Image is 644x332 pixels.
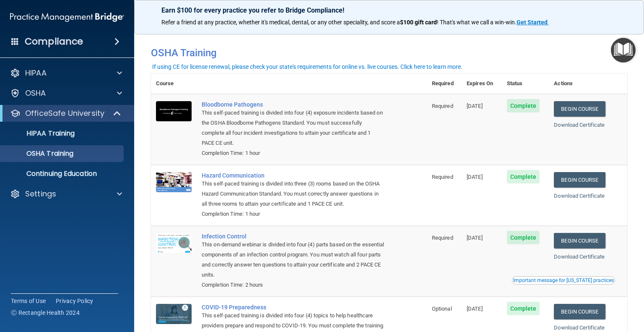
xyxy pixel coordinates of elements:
span: Required [432,103,453,109]
a: Download Certificate [554,193,605,199]
div: Completion Time: 1 hour [202,209,385,219]
div: Important message for [US_STATE] practices [513,278,614,283]
img: PMB logo [10,9,124,26]
a: Download Certificate [554,324,605,331]
span: Complete [507,170,540,183]
th: Status [502,73,549,94]
span: Complete [507,231,540,244]
div: This self-paced training is divided into three (3) rooms based on the OSHA Hazard Communication S... [202,179,385,209]
span: [DATE] [467,306,483,312]
span: [DATE] [467,103,483,109]
div: Completion Time: 1 hour [202,148,385,158]
a: Begin Course [554,233,605,248]
a: HIPAA [10,68,122,78]
th: Expires On [462,73,501,94]
button: If using CE for license renewal, please check your state's requirements for online vs. live cours... [151,63,464,71]
p: OSHA Training [5,149,73,158]
a: Download Certificate [554,122,605,128]
p: OSHA [25,88,46,98]
a: Begin Course [554,172,605,188]
a: Privacy Policy [56,297,93,305]
th: Course [151,73,197,94]
div: If using CE for license renewal, please check your state's requirements for online vs. live cours... [152,64,462,70]
a: Download Certificate [554,254,605,260]
a: Begin Course [554,101,605,117]
span: Required [432,174,453,180]
th: Actions [549,73,627,94]
p: HIPAA Training [5,129,75,138]
a: Settings [10,189,122,199]
th: Required [427,73,462,94]
p: Settings [25,189,56,199]
strong: $100 gift card [400,19,437,26]
span: ! That's what we call a win-win. [437,19,517,26]
p: Earn $100 for every practice you refer to Bridge Compliance! [161,6,617,14]
a: COVID-19 Preparedness [202,304,385,311]
p: HIPAA [25,68,47,78]
button: Read this if you are a dental practitioner in the state of CA [512,276,615,285]
span: [DATE] [467,235,483,241]
span: Optional [432,306,452,312]
div: This on-demand webinar is divided into four (4) parts based on the essential components of an inf... [202,240,385,280]
a: Terms of Use [11,297,46,305]
p: OfficeSafe University [25,108,104,118]
a: Get Started [517,19,549,26]
span: Ⓒ Rectangle Health 2024 [11,308,80,317]
span: Complete [507,302,540,315]
a: OSHA [10,88,122,98]
span: Required [432,235,453,241]
a: Hazard Communication [202,172,385,179]
span: Refer a friend at any practice, whether it's medical, dental, or any other speciality, and score a [161,19,400,26]
span: [DATE] [467,174,483,180]
a: Begin Course [554,304,605,319]
strong: Get Started [517,19,548,26]
p: Continuing Education [5,170,120,178]
a: Infection Control [202,233,385,240]
a: OfficeSafe University [10,108,122,118]
div: This self-paced training is divided into four (4) exposure incidents based on the OSHA Bloodborne... [202,108,385,148]
span: Complete [507,99,540,112]
button: Open Resource Center [611,38,636,63]
h4: OSHA Training [151,47,627,59]
div: Completion Time: 2 hours [202,280,385,290]
h4: Compliance [25,36,83,47]
a: Bloodborne Pathogens [202,101,385,108]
